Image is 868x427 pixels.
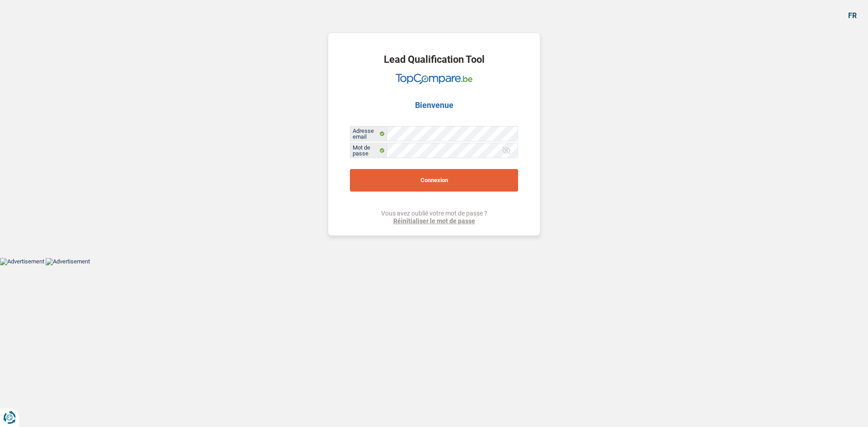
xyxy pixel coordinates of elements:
[848,11,857,20] div: fr
[415,100,453,110] h2: Bienvenue
[350,127,387,141] label: Adresse email
[396,74,472,84] img: TopCompare Logo
[381,210,487,225] div: Vous avez oublié votre mot de passe ?
[384,55,485,65] h1: Lead Qualification Tool
[46,258,90,265] img: Advertisement
[350,143,387,158] label: Mot de passe
[381,217,487,225] a: Réinitialiser le mot de passe
[350,169,518,192] button: Connexion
